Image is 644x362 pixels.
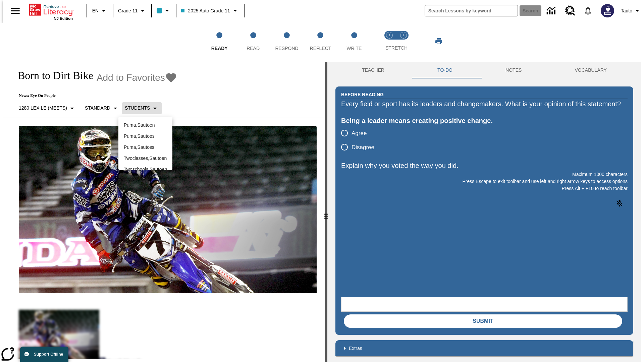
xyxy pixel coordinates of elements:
p: Twoclasses , Sautoen [124,155,167,162]
p: Puma , Sautoes [124,133,167,140]
p: Twoschools , Sautoen [124,166,167,173]
body: Explain why you voted the way you did. Maximum 1000 characters Press Alt + F10 to reach toolbar P... [3,5,98,11]
p: Puma , Sautoen [124,122,167,129]
p: Puma , Sautoss [124,144,167,151]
